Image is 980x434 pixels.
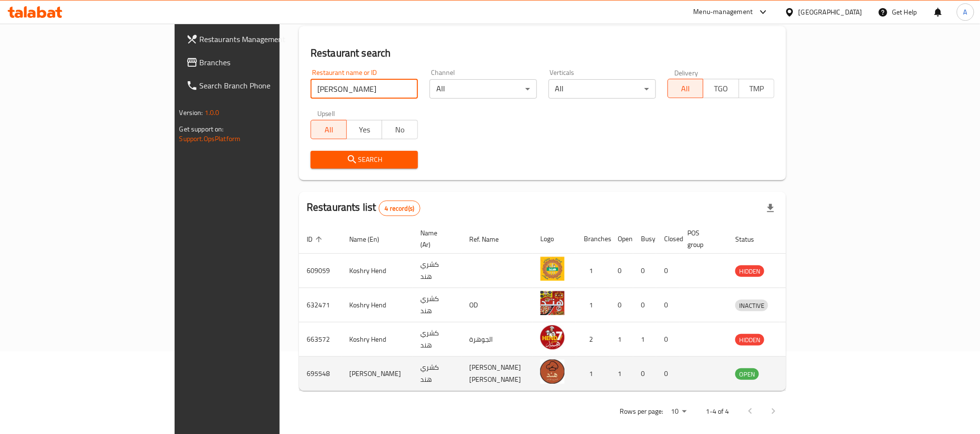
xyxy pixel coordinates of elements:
td: 1 [610,322,633,357]
td: 0 [633,254,656,288]
td: Koshry Hend [342,288,413,322]
td: 1 [576,288,610,322]
span: POS group [687,227,716,250]
span: All [315,123,343,137]
h2: Restaurant search [311,46,774,60]
label: Upsell [317,110,335,117]
td: 0 [610,288,633,322]
th: Action [780,224,813,254]
td: 1 [633,322,656,357]
h2: Restaurants list [307,200,420,216]
button: Yes [346,120,383,139]
table: enhanced table [299,224,813,391]
img: Koshry Hend [540,291,564,315]
input: Search for restaurant name or ID.. [311,79,418,99]
span: Name (Ar) [420,227,450,250]
img: Koshry Hend [540,257,564,281]
td: Koshry Hend [342,254,413,288]
span: OPEN [735,369,759,380]
a: Search Branch Phone [178,74,338,97]
span: ID [307,233,325,245]
span: Search Branch Phone [200,80,330,91]
button: TMP [739,79,775,98]
th: Busy [633,224,656,254]
img: Koshry Hend [540,325,564,349]
p: Rows per page: [620,405,663,418]
p: 1-4 of 4 [706,405,729,418]
td: 0 [656,288,680,322]
span: Status [735,233,767,245]
span: Restaurants Management [200,33,330,45]
td: 0 [610,254,633,288]
span: All [672,82,700,96]
div: Menu-management [694,6,753,18]
span: 4 record(s) [379,204,420,213]
button: All [311,120,347,139]
span: TMP [743,82,771,96]
a: Support.OpsPlatform [179,132,241,145]
td: كشري هند [413,288,461,322]
td: 2 [576,322,610,357]
td: [PERSON_NAME] [PERSON_NAME] [461,357,533,391]
th: Closed [656,224,680,254]
td: 0 [656,322,680,357]
td: 0 [656,254,680,288]
td: 0 [656,357,680,391]
span: HIDDEN [735,334,764,346]
span: A [964,7,967,17]
td: 0 [633,357,656,391]
span: Version: [179,106,203,119]
span: Yes [351,123,379,137]
span: HIDDEN [735,266,764,277]
div: All [430,79,537,99]
a: Restaurants Management [178,28,338,51]
td: كشري هند [413,357,461,391]
button: All [668,79,704,98]
td: 1 [576,254,610,288]
button: Search [311,151,418,169]
th: Branches [576,224,610,254]
div: All [549,79,656,99]
button: TGO [703,79,739,98]
label: Delivery [674,69,698,76]
th: Logo [533,224,576,254]
button: No [382,120,418,139]
td: OD [461,288,533,322]
img: koshry Hend [540,360,564,384]
span: Branches [200,57,330,68]
td: 1 [576,357,610,391]
span: 1.0.0 [205,106,220,119]
span: Name (En) [349,233,392,245]
a: Branches [178,51,338,74]
span: Get support on: [179,123,224,135]
td: 0 [633,288,656,322]
span: No [386,123,414,137]
div: [GEOGRAPHIC_DATA] [799,7,862,17]
th: Open [610,224,633,254]
span: TGO [707,82,735,96]
span: INACTIVE [735,300,768,311]
td: كشري هند [413,322,461,357]
td: [PERSON_NAME] [342,357,413,391]
div: Export file [759,197,782,220]
span: Ref. Name [469,233,511,245]
div: Rows per page: [667,405,690,419]
td: كشري هند [413,254,461,288]
div: HIDDEN [735,334,764,346]
span: Search [318,154,410,166]
td: الجوهرة [461,322,533,357]
td: 1 [610,357,633,391]
td: Koshry Hend [342,322,413,357]
div: Total records count [379,201,421,216]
